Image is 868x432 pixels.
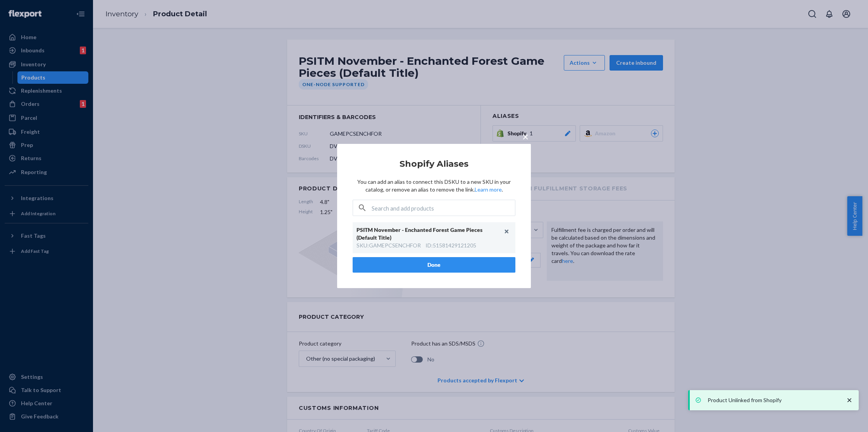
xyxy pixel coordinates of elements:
div: PSITM November - Enchanted Forest Game Pieces (Default Title) [356,226,504,242]
div: SKU : GAMEPCSENCHFOR [356,242,421,249]
svg: close toast [846,396,853,404]
span: × [522,130,529,143]
p: You can add an alias to connect this DSKU to a new SKU in your catalog, or remove an alias to rem... [353,178,515,194]
input: Search and add products [372,200,515,216]
button: Unlink [501,226,513,237]
a: Learn more [475,186,502,193]
p: Product Unlinked from Shopify [708,396,838,404]
h2: Shopify Aliases [353,159,515,169]
div: ID : 51581429121205 [425,242,476,249]
button: Done [353,257,515,273]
